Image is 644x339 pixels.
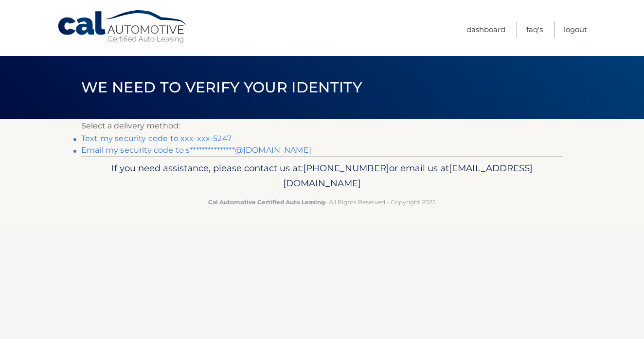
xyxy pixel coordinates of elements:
p: If you need assistance, please contact us at: or email us at [88,161,556,192]
a: Text my security code to xxx-xxx-5247 [81,134,232,143]
span: [PHONE_NUMBER] [303,162,389,174]
a: Dashboard [466,21,505,37]
a: Logout [564,21,587,37]
a: FAQ's [526,21,543,37]
span: We need to verify your identity [81,78,362,96]
p: - All Rights Reserved - Copyright 2025 [88,197,556,207]
a: Cal Automotive [57,10,188,44]
p: Select a delivery method: [81,119,563,133]
strong: Cal Automotive Certified Auto Leasing [208,198,325,206]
